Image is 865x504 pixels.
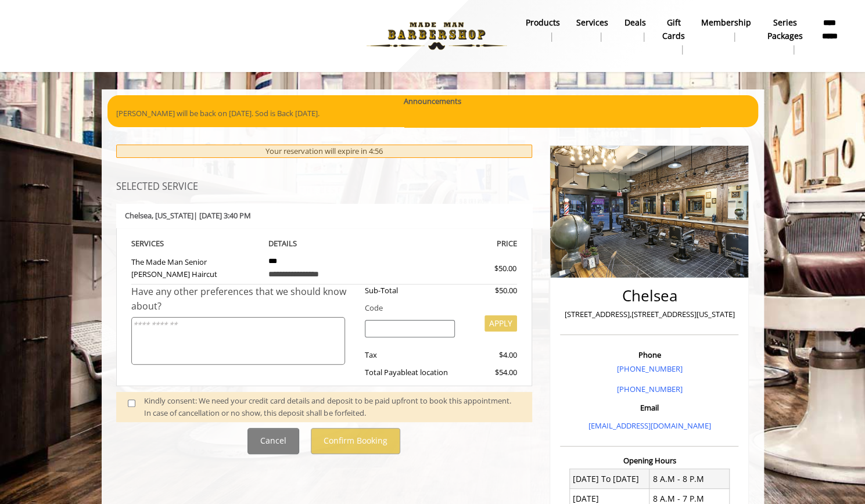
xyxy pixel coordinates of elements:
[356,366,464,379] div: Total Payable
[759,15,811,57] a: Series packagesSeries packages
[649,469,730,489] td: 8 A.M - 8 P.M
[563,351,735,359] h3: Phone
[526,16,560,29] b: products
[563,404,735,412] h3: Email
[563,308,735,321] p: [STREET_ADDRESS],[STREET_ADDRESS][US_STATE]
[247,428,299,454] button: Cancel
[588,420,710,431] a: [EMAIL_ADDRESS][DOMAIN_NAME]
[569,469,649,489] td: [DATE] To [DATE]
[616,384,682,394] a: [PHONE_NUMBER]
[311,428,400,454] button: Confirm Booking
[411,367,448,377] span: at location
[356,285,464,297] div: Sub-Total
[484,315,517,332] button: APPLY
[152,210,193,221] span: , [US_STATE]
[654,15,693,57] a: Gift cardsgift cards
[616,15,654,45] a: DealsDeals
[518,15,568,45] a: Productsproducts
[560,456,738,465] h3: Opening Hours
[616,363,682,374] a: [PHONE_NUMBER]
[356,349,464,361] div: Tax
[125,210,251,221] b: Chelsea | [DATE] 3:40 PM
[131,285,357,314] div: Have any other preferences that we should know about?
[624,16,646,29] b: Deals
[662,16,685,42] b: gift cards
[693,15,759,45] a: MembershipMembership
[116,107,749,120] p: [PERSON_NAME] will be back on [DATE]. Sod is Back [DATE].
[453,262,516,275] div: $50.00
[701,16,751,29] b: Membership
[767,16,803,42] b: Series packages
[131,237,260,250] th: SERVICE
[404,95,461,107] b: Announcements
[464,285,517,297] div: $50.00
[131,250,260,284] td: The Made Man Senior [PERSON_NAME] Haircut
[356,302,517,314] div: Code
[116,182,533,192] h3: SELECTED SERVICE
[160,238,164,249] span: S
[568,15,616,45] a: ServicesServices
[464,366,517,379] div: $54.00
[144,395,521,419] div: Kindly consent: We need your credit card details and deposit to be paid upfront to book this appo...
[389,237,518,250] th: PRICE
[576,16,608,29] b: Services
[357,4,516,68] img: Made Man Barbershop logo
[464,349,517,361] div: $4.00
[260,237,389,250] th: DETAILS
[116,145,533,158] div: Your reservation will expire in 4:56
[563,287,735,304] h2: Chelsea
